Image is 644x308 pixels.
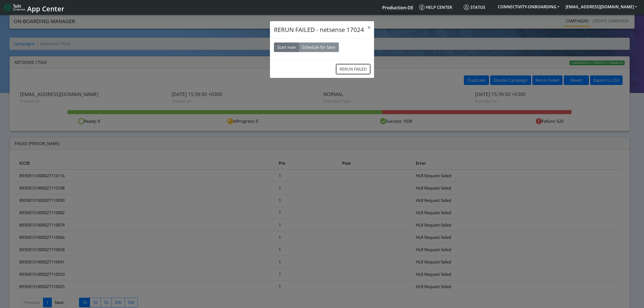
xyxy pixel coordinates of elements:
[464,5,469,10] img: status.svg
[274,25,370,34] h4: RERUN FAILED - netsense 17024
[367,23,371,31] span: ×
[4,4,25,12] img: logo-telit-cinterion-gw-new.png
[562,2,640,11] button: [EMAIL_ADDRESS][DOMAIN_NAME]
[364,21,374,33] button: Close
[495,2,562,11] button: CONNECTIVITY-ONBOARDING
[382,2,413,12] a: Your current platform instance
[274,42,339,52] div: Basic example
[382,5,413,11] span: Production-DE
[27,4,64,13] span: App Center
[419,5,452,10] span: Help center
[464,5,485,10] span: Status
[274,42,299,52] button: Start now
[419,5,425,10] img: knowledge.svg
[336,64,370,74] button: RERUN FAILED
[299,42,339,52] button: Schedule for later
